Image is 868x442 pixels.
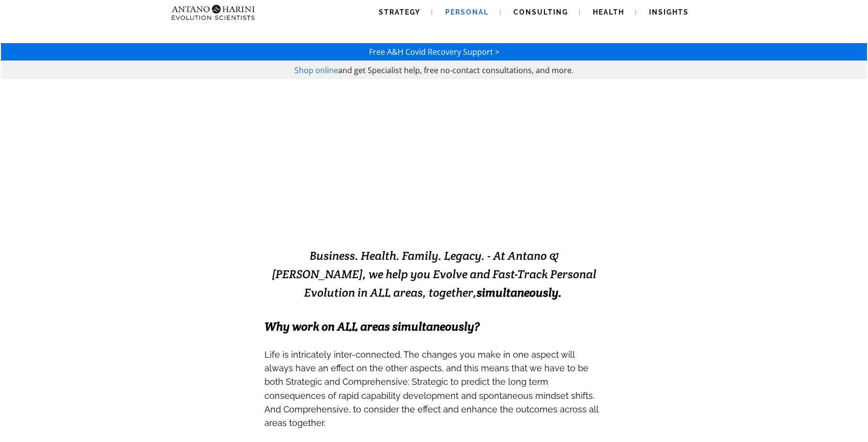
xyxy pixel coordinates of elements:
span: Health [593,8,624,16]
span: Strategy [379,8,420,16]
span: Life is intricately inter-connected. The changes you make in one aspect will always have an effec... [264,349,598,428]
span: Consulting [513,8,568,16]
span: Insights [649,8,689,16]
span: Why work on ALL areas simultaneously? [264,319,480,334]
span: Personal [445,8,489,16]
a: Free A&H Covid Recovery Support > [369,47,499,57]
span: and get Specialist help, free no-contact consultations, and more. [338,65,573,76]
b: simultaneously. [477,285,562,300]
a: Shop online [294,65,338,76]
strong: EXCELLENCE [420,202,550,226]
span: Business. Health. Family. Legacy. - At Antano & [PERSON_NAME], we help you Evolve and Fast-Track ... [272,248,596,300]
strong: EVOLVING [319,202,420,226]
